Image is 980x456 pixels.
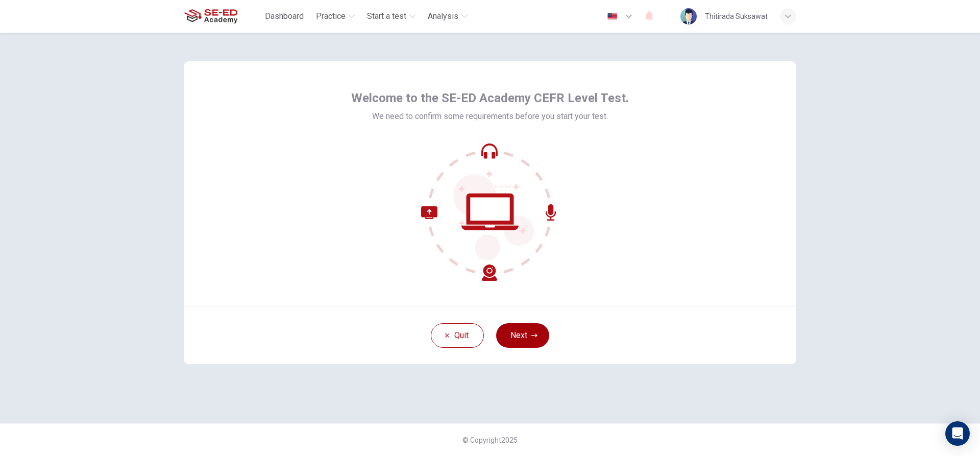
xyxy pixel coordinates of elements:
[367,10,406,22] span: Start a test
[372,110,608,123] span: We need to confirm some requirements before you start your test.
[424,7,472,26] button: Analysis
[184,6,237,27] img: SE-ED Academy logo
[312,7,359,26] button: Practice
[363,7,420,26] button: Start a test
[705,10,768,22] div: Thitirada Suksawat
[184,6,261,27] a: SE-ED Academy logo
[680,8,697,25] img: Profile picture
[351,90,629,106] span: Welcome to the SE-ED Academy CEFR Level Test.
[265,10,304,22] span: Dashboard
[606,13,619,20] img: en
[261,7,308,26] button: Dashboard
[428,10,458,22] span: Analysis
[431,323,484,348] button: Quit
[945,421,970,446] div: Open Intercom Messenger
[462,436,518,444] span: © Copyright 2025
[496,323,549,348] button: Next
[316,10,346,22] span: Practice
